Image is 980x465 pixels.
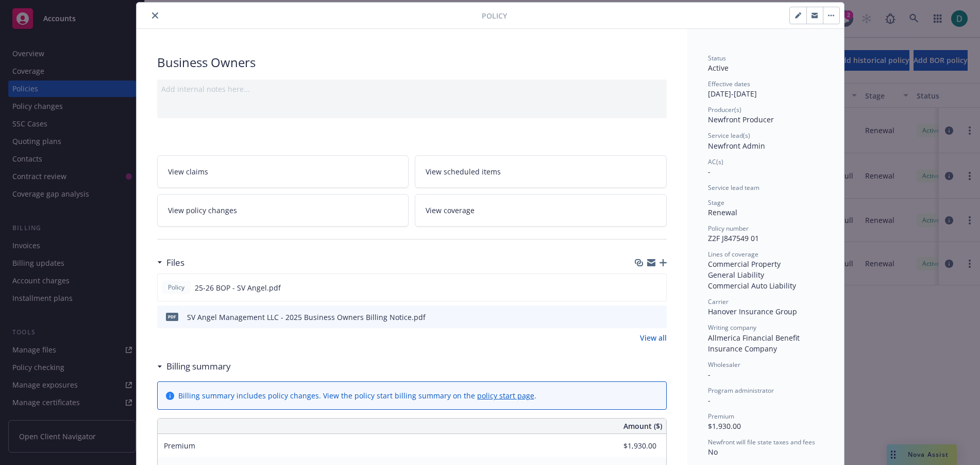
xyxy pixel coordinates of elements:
[653,312,663,323] button: preview file
[708,54,726,62] span: Status
[708,386,774,395] span: Program administrator
[415,155,667,188] a: View scheduled items
[164,441,195,451] span: Premium
[157,360,231,373] div: Billing summary
[426,205,475,216] span: View coverage
[708,307,797,316] span: Hanover Insurance Group
[708,198,724,207] span: Stage
[708,269,823,280] div: General Liability
[708,333,802,354] span: Allmerica Financial Benefit Insurance Company
[166,256,184,269] h3: Files
[477,391,534,400] a: policy start page
[166,283,187,292] span: Policy
[708,131,750,140] span: Service lead(s)
[708,141,765,151] span: Newfront Admin
[708,447,718,457] span: No
[161,84,663,94] div: Add internal notes here...
[708,105,741,114] span: Producer(s)
[708,63,729,73] span: Active
[708,395,711,405] span: -
[708,79,823,99] div: [DATE] - [DATE]
[157,54,667,71] div: Business Owners
[708,183,759,192] span: Service lead team
[708,280,823,291] div: Commercial Auto Liability
[653,282,662,293] button: preview file
[708,360,740,369] span: Wholesaler
[149,9,161,22] button: close
[157,256,184,269] div: Files
[708,233,759,243] span: Z2F J847549 01
[168,166,208,177] span: View claims
[157,155,409,188] a: View claims
[166,360,231,373] h3: Billing summary
[482,10,507,21] span: Policy
[708,421,741,431] span: $1,930.00
[708,438,815,446] span: Newfront will file state taxes and fees
[708,412,734,421] span: Premium
[708,79,750,88] span: Effective dates
[708,157,723,166] span: AC(s)
[415,194,667,227] a: View coverage
[426,166,501,177] span: View scheduled items
[636,282,645,293] button: download file
[708,250,758,259] span: Lines of coverage
[640,332,667,343] a: View all
[708,323,756,332] span: Writing company
[166,313,178,320] span: pdf
[708,207,737,217] span: Renewal
[637,312,645,323] button: download file
[187,312,426,323] div: SV Angel Management LLC - 2025 Business Owners Billing Notice.pdf
[708,297,729,306] span: Carrier
[708,370,711,379] span: -
[708,259,823,269] div: Commercial Property
[157,194,409,227] a: View policy changes
[623,421,662,431] span: Amount ($)
[195,282,281,293] span: 25-26 BOP - SV Angel.pdf
[708,224,749,233] span: Policy number
[168,205,237,216] span: View policy changes
[596,438,663,454] input: 0.00
[708,115,774,124] span: Newfront Producer
[708,167,711,177] span: -
[178,390,536,401] div: Billing summary includes policy changes. View the policy start billing summary on the .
